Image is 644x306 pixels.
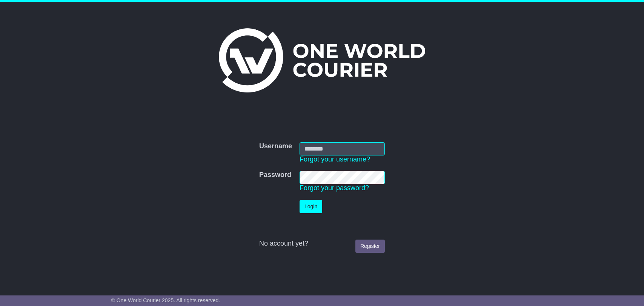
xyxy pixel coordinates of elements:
[111,297,220,303] span: © One World Courier 2025. All rights reserved.
[300,184,369,192] a: Forgot your password?
[300,155,370,163] a: Forgot your username?
[355,240,385,253] a: Register
[219,28,425,92] img: One World
[259,171,291,179] label: Password
[259,240,385,248] div: No account yet?
[300,200,322,213] button: Login
[259,142,292,151] label: Username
